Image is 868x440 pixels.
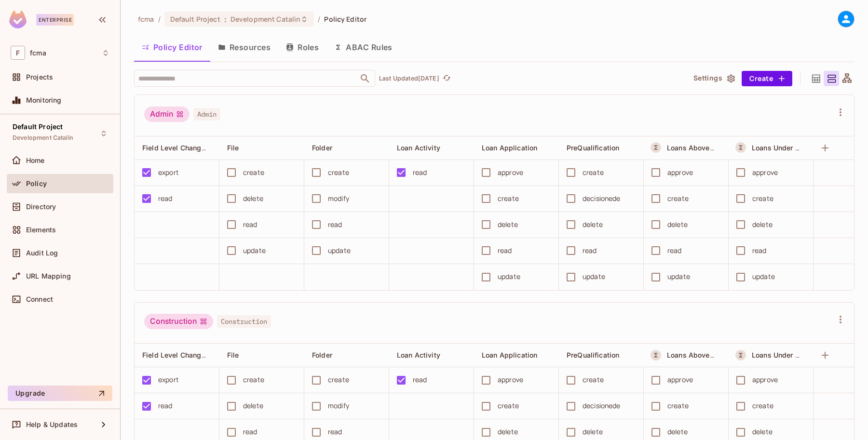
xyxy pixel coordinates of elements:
[441,73,453,84] button: refresh
[413,167,427,178] div: read
[326,35,400,59] button: ABAC Rules
[583,219,603,230] div: delete
[667,271,690,282] div: update
[312,351,332,359] span: Folder
[8,386,112,401] button: Upgrade
[667,245,682,256] div: read
[144,107,190,122] div: Admin
[9,11,27,28] img: SReyMgAAAABJRU5ErkJggg==
[498,219,518,230] div: delete
[227,351,239,359] span: File
[735,350,746,360] button: A Resource Set is a dynamically conditioned resource, defined by real-time criteria.
[243,245,266,256] div: update
[26,157,45,164] span: Home
[583,427,603,437] div: delete
[142,143,219,152] span: Field Level Change Log
[690,71,738,86] button: Settings
[26,272,71,280] span: URL Mapping
[498,374,523,385] div: approve
[358,72,372,85] button: Open
[312,144,332,152] span: Folder
[26,249,58,257] span: Audit Log
[243,427,258,437] div: read
[158,400,173,411] div: read
[651,142,661,153] button: A Resource Set is a dynamically conditioned resource, defined by real-time criteria.
[498,400,519,411] div: create
[158,374,179,385] div: export
[752,167,778,178] div: approve
[243,400,263,411] div: delete
[439,73,453,84] span: Click to refresh data
[482,351,537,359] span: Loan Application
[667,167,693,178] div: approve
[11,46,25,60] span: F
[138,14,154,24] span: the active workspace
[583,400,621,411] div: decisionede
[328,193,349,204] div: modify
[752,427,773,437] div: delete
[667,143,737,152] span: Loans Above 100000
[26,226,56,234] span: Elements
[498,193,519,204] div: create
[243,193,263,204] div: delete
[193,108,220,120] span: Admin
[144,314,213,329] div: Construction
[13,134,73,142] span: Development Catalin
[278,35,326,59] button: Roles
[583,271,605,282] div: update
[667,193,689,204] div: create
[752,245,767,256] div: read
[26,73,53,81] span: Projects
[26,295,53,303] span: Connect
[227,144,239,152] span: File
[158,193,173,204] div: read
[667,350,737,360] span: Loans Above 100000
[328,400,349,411] div: modify
[482,144,537,152] span: Loan Application
[158,14,161,24] li: /
[328,167,349,178] div: create
[752,193,773,204] div: create
[26,180,47,187] span: Policy
[752,350,820,360] span: Loans Under 100000
[142,350,219,360] span: Field Level Change Log
[318,14,320,24] li: /
[36,14,74,26] div: Enterprise
[667,219,688,230] div: delete
[567,351,619,359] span: PreQualification
[13,123,63,131] span: Default Project
[413,374,427,385] div: read
[397,144,440,152] span: Loan Activity
[158,167,179,178] div: export
[328,245,351,256] div: update
[243,374,264,385] div: create
[26,421,78,428] span: Help & Updates
[735,142,746,153] button: A Resource Set is a dynamically conditioned resource, defined by real-time criteria.
[667,400,689,411] div: create
[752,219,773,230] div: delete
[243,167,264,178] div: create
[324,14,366,24] span: Policy Editor
[170,14,220,24] span: Default Project
[583,193,621,204] div: decisionede
[752,143,820,152] span: Loans Under 100000
[210,35,278,59] button: Resources
[667,427,688,437] div: delete
[583,374,604,385] div: create
[567,144,619,152] span: PreQualification
[328,374,349,385] div: create
[134,35,210,59] button: Policy Editor
[667,374,693,385] div: approve
[397,351,440,359] span: Loan Activity
[498,427,518,437] div: delete
[498,167,523,178] div: approve
[583,167,604,178] div: create
[752,400,773,411] div: create
[583,245,597,256] div: read
[328,427,342,437] div: read
[651,350,661,360] button: A Resource Set is a dynamically conditioned resource, defined by real-time criteria.
[30,49,46,57] span: Workspace: fcma
[224,15,227,23] span: :
[742,71,792,86] button: Create
[26,203,56,211] span: Directory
